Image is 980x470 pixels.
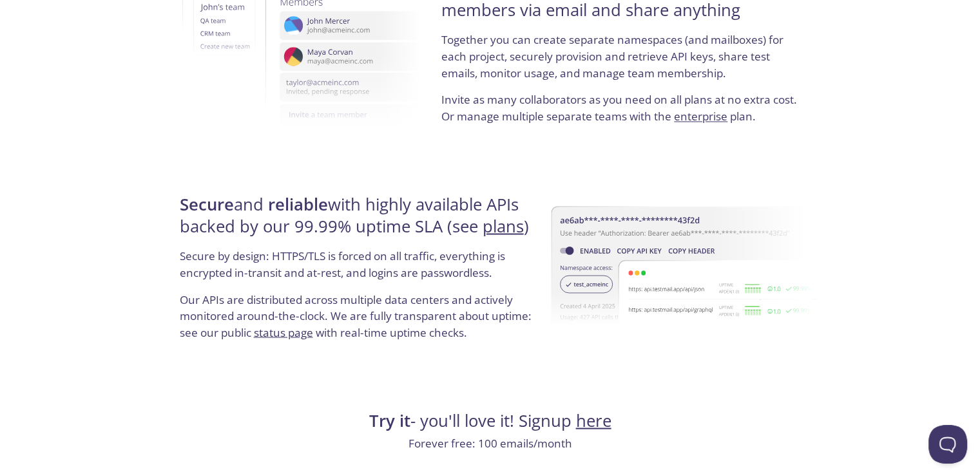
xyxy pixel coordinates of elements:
[576,409,611,431] a: here
[551,165,816,372] img: uptime
[180,291,539,351] p: Our APIs are distributed across multiple data centers and actively monitored around-the-clock. We...
[928,425,967,464] iframe: Help Scout Beacon - Open
[180,193,234,215] strong: Secure
[674,109,727,124] a: enterprise
[441,32,800,91] p: Together you can create separate namespaces (and mailboxes) for each project, securely provision ...
[176,435,805,451] p: Forever free: 100 emails/month
[369,409,410,431] strong: Try it
[268,193,328,215] strong: reliable
[180,247,539,290] p: Secure by design: HTTPS/TLS is forced on all traffic, everything is encrypted in-transit and at-r...
[254,324,313,339] a: status page
[483,214,524,237] a: plans
[176,409,805,431] h4: - you'll love it! Signup
[441,91,800,124] p: Invite as many collaborators as you need on all plans at no extra cost. Or manage multiple separa...
[180,193,539,248] h4: and with highly available APIs backed by our 99.99% uptime SLA (see )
